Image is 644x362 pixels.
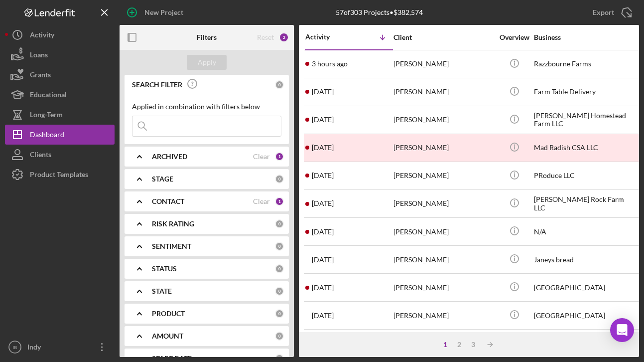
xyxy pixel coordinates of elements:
div: 2 [452,341,466,349]
button: IBIndy [PERSON_NAME] [5,337,115,357]
div: 2 [279,32,289,42]
b: ARCHIVED [152,153,187,161]
div: Apply [198,55,216,70]
time: 2025-01-21 20:35 [312,199,334,207]
div: Applied in combination with filters below [132,103,281,111]
div: [PERSON_NAME] [393,163,493,189]
div: [PERSON_NAME] [393,135,493,161]
div: Razzbourne Farms [534,51,634,77]
div: [PERSON_NAME] [393,79,493,105]
div: 0 [275,242,284,251]
div: 0 [275,332,284,341]
button: Product Templates [5,165,115,184]
div: [PERSON_NAME] [393,330,493,357]
div: 0 [275,264,284,273]
div: 0 [275,287,284,296]
b: STATUS [152,265,177,273]
b: STAGE [152,175,173,183]
button: Long-Term [5,105,115,125]
div: Product Templates [30,165,88,187]
div: Client [393,33,493,41]
time: 2025-08-07 17:51 [312,116,334,124]
div: [GEOGRAPHIC_DATA] [534,302,634,329]
div: 57 of 303 Projects • $382,574 [336,8,423,16]
div: Mad Radish CSA LLC [534,135,634,161]
button: Educational [5,85,115,105]
time: 2025-08-15 20:58 [312,88,334,96]
div: Business [534,33,634,41]
button: Clients [5,145,115,165]
b: SENTIMENT [152,242,191,250]
time: 2025-01-13 16:26 [312,256,334,264]
div: 0 [275,309,284,318]
div: Janeys bread [534,246,634,273]
div: 0 [275,175,284,183]
div: Activity [30,25,54,47]
div: Export [593,2,614,22]
time: 2025-07-18 15:52 [312,172,334,180]
b: SEARCH FILTER [132,81,182,89]
div: 0 [275,219,284,228]
div: Overview [496,33,533,41]
time: 2025-01-16 19:14 [312,228,334,236]
div: Clients [30,145,51,167]
div: N/A [534,218,634,245]
b: AMOUNT [152,332,183,340]
button: New Project [120,2,193,22]
time: 2025-08-18 15:54 [312,60,348,68]
div: SoulShine Farms, LLC [534,330,634,357]
div: Activity [305,33,349,41]
div: 0 [275,80,284,89]
time: 2024-12-16 21:30 [312,284,334,292]
div: PRoduce LLC [534,163,634,189]
div: Open Intercom Messenger [610,318,634,342]
button: Loans [5,45,115,65]
b: RISK RATING [152,220,194,228]
b: STATE [152,287,172,295]
div: Reset [257,33,274,41]
time: 2024-11-06 13:27 [312,312,334,320]
div: New Project [144,2,183,22]
div: [PERSON_NAME] Rock Farm LLC [534,190,634,217]
button: Export [583,2,639,22]
div: Farm Table Delivery [534,79,634,105]
div: Clear [253,197,270,205]
b: Filters [197,33,217,41]
div: Grants [30,65,51,87]
button: Dashboard [5,125,115,145]
div: [PERSON_NAME] [393,107,493,133]
div: [GEOGRAPHIC_DATA] [534,274,634,301]
b: CONTACT [152,197,184,205]
div: [PERSON_NAME] [393,274,493,301]
div: [PERSON_NAME] [393,246,493,273]
div: [PERSON_NAME] [393,302,493,329]
div: [PERSON_NAME] [393,218,493,245]
div: 1 [438,341,452,349]
div: Long-Term [30,105,63,127]
button: Grants [5,65,115,85]
div: 3 [466,341,480,349]
div: [PERSON_NAME] [393,51,493,77]
time: 2025-08-05 13:25 [312,144,334,152]
div: Loans [30,45,48,67]
b: PRODUCT [152,310,185,318]
button: Activity [5,25,115,45]
div: 1 [275,197,284,206]
button: Apply [187,55,227,70]
div: Educational [30,85,67,107]
text: IB [12,345,17,350]
div: [PERSON_NAME] [393,190,493,217]
div: Clear [253,153,270,161]
div: Dashboard [30,125,64,147]
div: [PERSON_NAME] Homestead Farm LLC [534,107,634,133]
div: 1 [275,152,284,161]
